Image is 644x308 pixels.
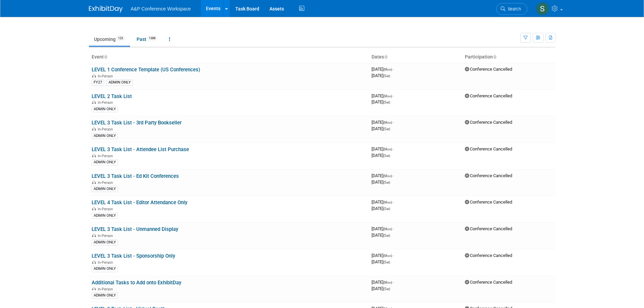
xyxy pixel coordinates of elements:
[383,260,390,264] span: (Sat)
[98,234,115,238] span: In-Person
[505,6,521,11] span: Search
[383,207,390,211] span: (Sat)
[372,73,390,78] span: [DATE]
[372,253,394,258] span: [DATE]
[98,207,115,211] span: In-Person
[147,36,158,41] span: 1388
[369,51,462,63] th: Dates
[131,6,191,11] span: A&P Conference Workspace
[92,74,96,77] img: In-Person Event
[383,147,392,151] span: (Mon)
[92,213,118,219] div: ADMIN ONLY
[372,233,390,238] span: [DATE]
[92,287,96,290] img: In-Person Event
[92,199,187,206] a: LEVEL 4 Task List - Editor Attendance Only
[465,93,512,98] span: Conference Cancelled
[92,292,118,299] div: ADMIN ONLY
[383,127,390,131] span: (Sat)
[383,174,392,178] span: (Mon)
[383,254,392,258] span: (Mon)
[383,200,392,204] span: (Mon)
[372,153,390,158] span: [DATE]
[383,181,390,184] span: (Sat)
[372,206,390,211] span: [DATE]
[465,226,512,231] span: Conference Cancelled
[372,259,390,264] span: [DATE]
[92,280,181,286] a: Additional Tasks to Add onto ExhibitDay
[92,186,118,192] div: ADMIN ONLY
[372,99,390,104] span: [DATE]
[372,120,394,125] span: [DATE]
[393,146,394,151] span: -
[89,51,369,63] th: Event
[393,280,394,285] span: -
[92,67,200,73] a: LEVEL 1 Conference Template (US Conferences)
[106,79,133,86] div: ADMIN ONLY
[372,180,390,185] span: [DATE]
[536,2,549,15] img: Shereen Muhyeddeen
[383,234,390,237] span: (Sat)
[98,74,115,78] span: In-Person
[465,253,512,258] span: Conference Cancelled
[393,199,394,205] span: -
[92,253,175,259] a: LEVEL 3 Task List - Sponsorship Only
[89,6,123,13] img: ExhibitDay
[92,239,118,245] div: ADMIN ONLY
[383,227,392,231] span: (Mon)
[393,253,394,258] span: -
[372,226,394,231] span: [DATE]
[465,67,512,72] span: Conference Cancelled
[384,54,387,60] a: Sort by Start Date
[92,154,96,157] img: In-Person Event
[104,54,107,60] a: Sort by Event Name
[465,146,512,151] span: Conference Cancelled
[98,287,115,291] span: In-Person
[383,94,392,98] span: (Mon)
[132,33,163,46] a: Past1388
[393,93,394,98] span: -
[98,260,115,265] span: In-Person
[372,146,394,151] span: [DATE]
[92,93,132,99] a: LEVEL 2 Task List
[372,199,394,205] span: [DATE]
[372,126,390,131] span: [DATE]
[465,199,512,205] span: Conference Cancelled
[92,133,118,139] div: ADMIN ONLY
[465,173,512,178] span: Conference Cancelled
[92,207,96,210] img: In-Person Event
[383,74,390,78] span: (Sat)
[92,266,118,272] div: ADMIN ONLY
[393,67,394,72] span: -
[92,173,179,179] a: LEVEL 3 Task List - Ed Kit Conferences
[92,106,118,112] div: ADMIN ONLY
[98,127,115,132] span: In-Person
[493,54,496,60] a: Sort by Participation Type
[92,226,178,232] a: LEVEL 3 Task List - Unmanned Display
[92,146,189,152] a: LEVEL 3 Task List - Attendee List Purchase
[383,281,392,284] span: (Mon)
[98,181,115,185] span: In-Person
[465,280,512,285] span: Conference Cancelled
[92,234,96,237] img: In-Person Event
[372,286,390,291] span: [DATE]
[372,173,394,178] span: [DATE]
[98,100,115,105] span: In-Person
[383,100,390,104] span: (Sat)
[496,3,527,15] a: Search
[465,120,512,125] span: Conference Cancelled
[92,79,104,86] div: FY27
[98,154,115,158] span: In-Person
[393,173,394,178] span: -
[92,100,96,104] img: In-Person Event
[92,181,96,184] img: In-Person Event
[383,154,390,158] span: (Sat)
[383,68,392,71] span: (Mon)
[462,51,555,63] th: Participation
[383,121,392,124] span: (Mon)
[92,127,96,131] img: In-Person Event
[393,120,394,125] span: -
[89,33,130,46] a: Upcoming123
[372,67,394,72] span: [DATE]
[383,287,390,291] span: (Sat)
[116,36,125,41] span: 123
